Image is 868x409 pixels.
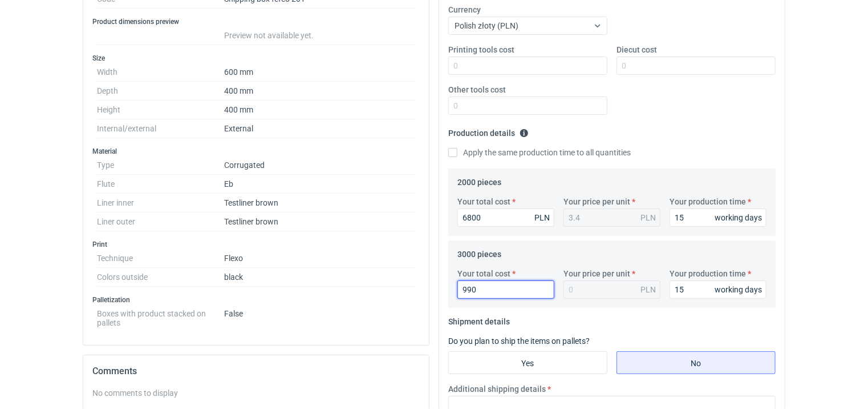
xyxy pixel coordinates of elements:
[224,31,314,40] span: Preview not available yet.
[616,351,776,374] label: No
[224,156,415,175] dd: Corrugated
[97,194,224,212] dt: Liner inner
[448,351,607,374] label: Yes
[224,119,415,138] dd: External
[670,208,766,227] input: 0
[715,212,762,223] div: working days
[448,4,481,15] label: Currency
[448,97,607,115] input: 0
[92,147,420,156] h3: Material
[224,268,415,287] dd: black
[563,268,630,279] label: Your price per unit
[448,383,546,395] label: Additional shipping details
[92,17,420,26] h3: Product dimensions preview
[92,54,420,63] h3: Size
[448,44,514,55] label: Printing tools cost
[455,21,518,30] span: Polish złoty (PLN)
[97,268,224,287] dt: Colors outside
[224,63,415,82] dd: 600 mm
[715,284,762,295] div: working days
[457,196,510,207] label: Your total cost
[97,119,224,138] dt: Internal/external
[448,84,506,95] label: Other tools cost
[640,212,656,223] div: PLN
[97,82,224,101] dt: Depth
[92,364,420,378] h2: Comments
[448,147,631,158] label: Apply the same production time to all quantities
[97,156,224,175] dt: Type
[224,249,415,268] dd: Flexo
[224,82,415,101] dd: 400 mm
[670,268,746,279] label: Your production time
[616,57,776,75] input: 0
[224,175,415,194] dd: Eb
[448,312,510,326] legend: Shipment details
[457,208,554,227] input: 0
[640,284,656,295] div: PLN
[448,124,529,138] legend: Production details
[457,280,554,299] input: 0
[97,304,224,327] dt: Boxes with product stacked on pallets
[448,336,590,346] label: Do you plan to ship the items on pallets?
[563,196,630,207] label: Your price per unit
[97,212,224,231] dt: Liner outer
[448,57,607,75] input: 0
[457,245,501,259] legend: 3000 pieces
[92,295,420,304] h3: Palletization
[92,240,420,249] h3: Print
[224,194,415,212] dd: Testliner brown
[224,212,415,231] dd: Testliner brown
[457,173,501,187] legend: 2000 pieces
[224,101,415,119] dd: 400 mm
[92,387,420,399] div: No comments to display
[534,212,550,223] div: PLN
[670,280,766,299] input: 0
[97,249,224,268] dt: Technique
[97,101,224,119] dt: Height
[224,304,415,327] dd: False
[616,44,657,55] label: Diecut cost
[97,63,224,82] dt: Width
[670,196,746,207] label: Your production time
[97,175,224,194] dt: Flute
[457,268,510,279] label: Your total cost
